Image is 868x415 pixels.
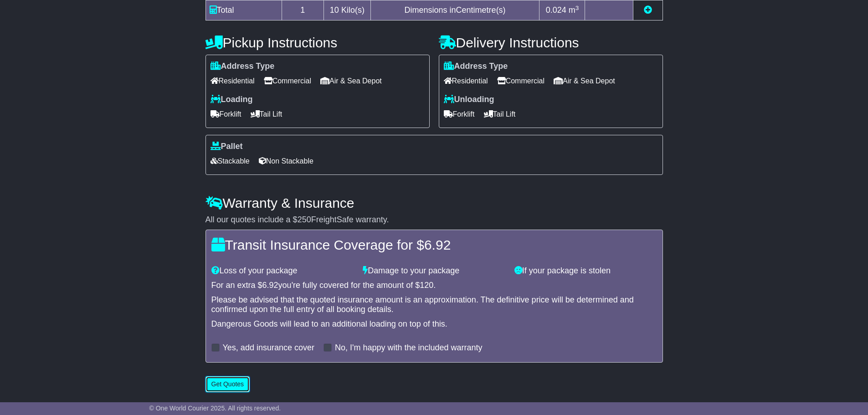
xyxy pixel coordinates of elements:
[205,215,663,225] div: All our quotes include a $ FreightSafe warranty.
[324,0,371,20] td: Kilo(s)
[211,237,657,252] h4: Transit Insurance Coverage for $
[211,319,657,329] div: Dangerous Goods will lead to an additional loading on top of this.
[205,35,430,50] h4: Pickup Instructions
[330,5,339,15] span: 10
[211,107,241,121] span: Forklift
[358,266,510,276] div: Damage to your package
[259,154,313,168] span: Non Stackable
[205,376,250,392] button: Get Quotes
[569,5,579,15] span: m
[444,61,508,72] label: Address Type
[211,95,253,105] label: Loading
[497,74,544,88] span: Commercial
[205,195,663,210] h4: Warranty & Insurance
[298,215,311,224] span: 250
[424,237,451,252] span: 6.92
[251,107,282,121] span: Tail Lift
[370,0,539,20] td: Dimensions in Centimetre(s)
[439,35,663,50] h4: Delivery Instructions
[264,74,311,88] span: Commercial
[510,266,662,276] div: If your package is stolen
[205,0,282,20] td: Total
[282,0,324,20] td: 1
[444,74,488,88] span: Residential
[444,107,475,121] span: Forklift
[335,343,483,353] label: No, I'm happy with the included warranty
[320,74,382,88] span: Air & Sea Depot
[420,281,433,290] span: 120
[211,154,250,168] span: Stackable
[484,107,516,121] span: Tail Lift
[444,95,494,105] label: Unloading
[211,295,657,315] div: Please be advised that the quoted insurance amount is an approximation. The definitive price will...
[554,74,615,88] span: Air & Sea Depot
[546,5,566,15] span: 0.024
[262,281,278,290] span: 6.92
[149,405,281,412] span: © One World Courier 2025. All rights reserved.
[211,74,255,88] span: Residential
[211,142,243,152] label: Pallet
[644,5,652,15] a: Add new item
[223,343,314,353] label: Yes, add insurance cover
[575,5,579,11] sup: 3
[207,266,359,276] div: Loss of your package
[211,61,275,72] label: Address Type
[211,281,657,291] div: For an extra $ you're fully covered for the amount of $ .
